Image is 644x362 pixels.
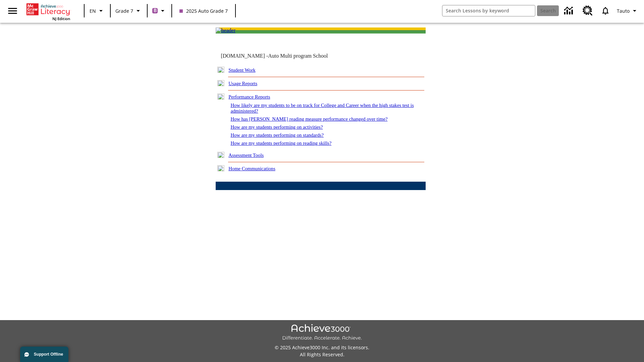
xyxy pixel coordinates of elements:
[179,7,228,14] span: 2025 Auto Grade 7
[90,7,96,14] span: EN
[34,352,63,357] span: Support Offline
[216,27,235,34] img: header
[26,2,70,21] div: Home
[221,53,344,59] td: [DOMAIN_NAME] -
[560,2,579,20] a: Data Center
[20,347,68,362] button: Support Offline
[228,153,264,158] a: Assessment Tools
[442,5,535,16] input: search field
[228,81,257,86] a: Usage Reports
[217,152,224,158] img: plus.gif
[268,53,328,59] nobr: Auto Multi program School
[230,140,331,146] a: How are my students performing on reading skills?
[113,5,145,17] button: Grade: Grade 7, Select a grade
[154,6,157,15] span: B
[228,94,270,100] a: Performance Reports
[228,67,255,73] a: Student Work
[597,2,614,19] a: Notifications
[52,16,70,21] span: NJ Edition
[228,166,275,171] a: Home Communications
[217,165,224,171] img: plus.gif
[217,94,224,100] img: minus.gif
[230,124,323,130] a: How are my students performing on activities?
[3,1,22,21] button: Open side menu
[230,103,414,114] a: How likely are my students to be on track for College and Career when the high stakes test is adm...
[115,7,133,14] span: Grade 7
[230,116,387,122] a: How has [PERSON_NAME] reading measure performance changed over time?
[282,324,362,341] img: Achieve3000 Differentiate Accelerate Achieve
[217,67,224,73] img: plus.gif
[150,5,169,17] button: Boost Class color is purple. Change class color
[217,80,224,86] img: plus.gif
[614,5,641,17] button: Profile/Settings
[230,132,324,138] a: How are my students performing on standards?
[87,5,108,17] button: Language: EN, Select a language
[617,7,630,14] span: Tauto
[579,2,597,20] a: Resource Center, Will open in new tab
